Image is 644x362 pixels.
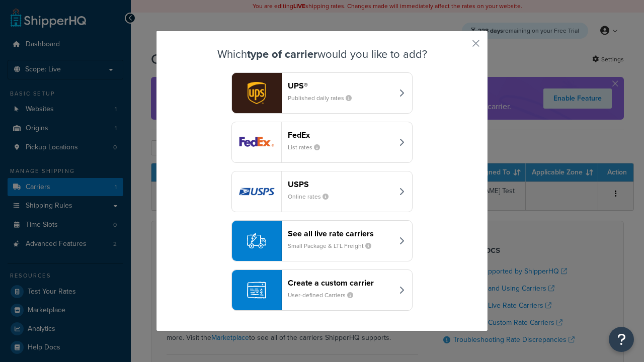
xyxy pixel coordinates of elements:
small: User-defined Carriers [288,291,361,300]
img: usps logo [232,171,281,212]
img: icon-carrier-liverate-becf4550.svg [247,231,266,250]
header: FedEx [288,130,393,140]
small: List rates [288,143,328,152]
small: Small Package & LTL Freight [288,241,379,250]
header: Create a custom carrier [288,278,393,288]
header: UPS® [288,81,393,90]
header: USPS [288,179,393,189]
button: Open Resource Center [609,327,634,352]
button: usps logoUSPSOnline rates [231,171,413,212]
button: ups logoUPS®Published daily rates [231,72,413,114]
strong: type of carrier [247,46,317,62]
small: Published daily rates [288,94,360,103]
h3: Which would you like to add? [182,48,462,60]
button: See all live rate carriersSmall Package & LTL Freight [231,220,413,261]
header: See all live rate carriers [288,229,393,238]
button: fedEx logoFedExList rates [231,122,413,163]
button: Create a custom carrierUser-defined Carriers [231,269,413,311]
small: Online rates [288,192,337,201]
img: fedEx logo [232,122,281,162]
img: icon-carrier-custom-c93b8a24.svg [247,281,266,300]
img: ups logo [232,73,281,113]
